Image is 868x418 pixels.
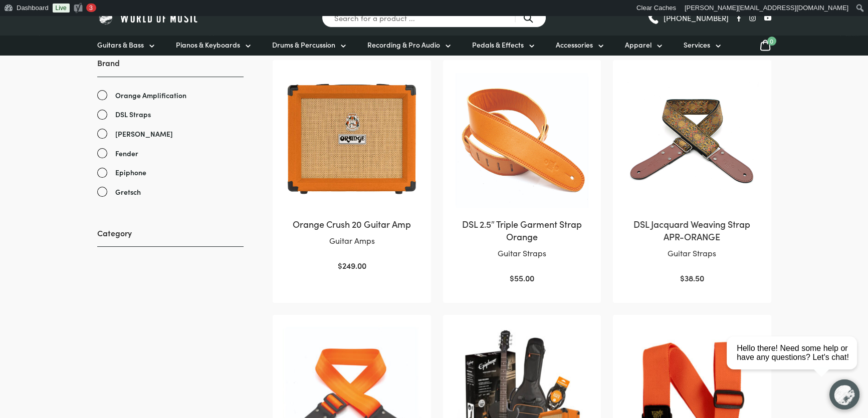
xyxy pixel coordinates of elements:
[89,4,93,12] span: 3
[322,8,546,28] input: Search for a product ...
[97,57,244,77] h3: Brand
[767,37,776,46] span: 0
[97,57,244,197] div: Brand
[115,167,146,178] span: Epiphone
[115,90,186,101] span: Orange Amplification
[680,272,685,283] span: $
[623,70,761,285] a: DSL Jacquard Weaving Strap APR-ORANGEGuitar Straps $38.50
[647,11,729,26] a: [PHONE_NUMBER]
[272,40,335,50] span: Drums & Percussion
[623,247,761,260] p: Guitar Straps
[453,70,591,285] a: DSL 2.5″ Triple Garment Strap OrangeGuitar Straps $55.00
[453,218,591,243] h2: DSL 2.5″ Triple Garment Strap Orange
[556,40,593,50] span: Accessories
[53,4,70,13] a: Live
[115,128,173,140] span: [PERSON_NAME]
[680,272,704,283] bdi: 38.50
[338,260,342,271] span: $
[510,272,514,283] span: $
[623,218,761,243] h2: DSL Jacquard Weaving Strap APR-ORANGE
[664,14,729,22] span: [PHONE_NUMBER]
[283,234,420,247] p: Guitar Amps
[97,40,144,50] span: Guitars & Bass
[115,109,151,120] span: DSL Straps
[684,40,710,50] span: Services
[625,40,652,50] span: Apparel
[510,272,534,283] bdi: 55.00
[338,260,366,271] bdi: 249.00
[97,167,244,178] a: Epiphone
[97,109,244,120] a: DSL Straps
[97,148,244,159] a: Fender
[97,10,200,26] img: World of Music
[97,227,244,247] h3: Category
[97,186,244,198] a: Gretsch
[115,186,141,198] span: Gretsch
[723,308,868,418] iframe: Chat with our support team
[97,90,244,101] a: Orange Amplification
[176,40,240,50] span: Pianos & Keyboards
[97,128,244,140] a: [PERSON_NAME]
[283,70,420,208] img: Orange Crush 20 Guitar Amp Front
[367,40,440,50] span: Recording & Pro Audio
[453,247,591,260] p: Guitar Straps
[623,70,761,208] img: DSL Jacquard Weaving Strap APR-ORANGE
[283,70,420,272] a: Orange Crush 20 Guitar AmpGuitar Amps $249.00
[115,148,138,159] span: Fender
[472,40,524,50] span: Pedals & Effects
[453,70,591,208] img: DSL 2.5" Triple Garment Strap Orange
[283,218,420,230] h2: Orange Crush 20 Guitar Amp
